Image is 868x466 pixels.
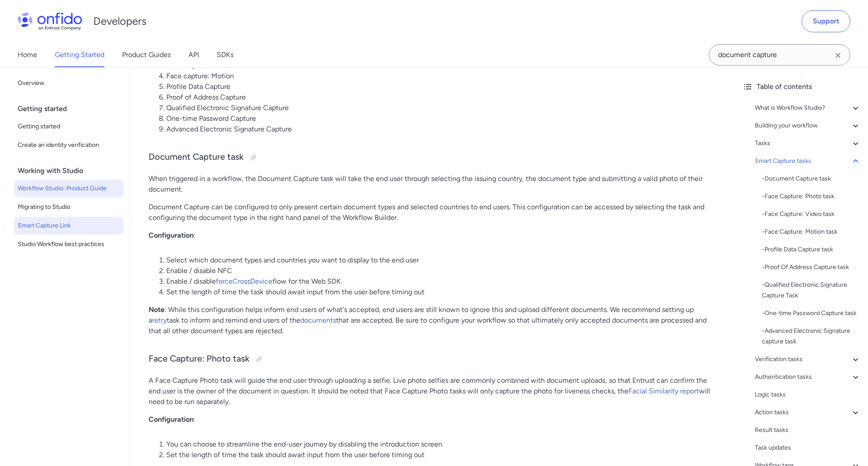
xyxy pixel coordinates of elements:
[755,425,861,435] a: Result tasks
[166,92,718,103] li: Proof of Address Capture
[166,450,718,460] li: Set the length of time the task should await input from the user before timing out
[762,173,861,184] a: -Document Capture task
[762,244,861,255] a: -Profile Data Capture task
[628,387,699,395] a: Facial Similarity report
[18,42,37,67] a: Home
[166,103,718,113] li: Qualified Electronic Signature Capture
[762,209,861,220] div: - Face Capture: Video task
[149,231,194,239] strong: Configuration
[166,255,718,266] li: Select which document types and countries you want to display to the end user
[762,280,861,301] div: - Qualified Electronic Signature Capture Task
[188,42,199,67] a: API
[152,316,167,324] a: retry
[762,262,861,273] div: - Proof Of Address Capture task
[18,183,120,194] span: Workflow Studio: Product Guide
[149,305,164,314] strong: Note
[14,118,123,135] a: Getting started
[14,198,123,216] a: Migrating to Studio
[742,81,861,92] div: Table of contents
[762,244,861,255] div: - Profile Data Capture task
[802,10,850,32] a: Support
[762,308,861,319] a: -One-time Password Capture task
[709,44,850,65] input: Onfido search input field
[755,443,861,453] a: Task updates
[122,42,171,67] a: Product Guides
[149,202,718,223] p: Document Capture can be configured to only present certain document types and selected countries ...
[762,262,861,273] a: -Proof Of Address Capture task
[300,316,336,324] a: documents
[755,156,861,166] a: Smart Capture tasks
[18,162,127,180] div: Working with Studio
[149,150,718,165] h3: Document Capture task
[762,326,861,347] a: -Advanced Electronic Signature capture task
[755,372,861,382] a: Authentication tasks
[18,202,120,212] span: Migrating to Studio
[18,121,120,132] span: Getting started
[762,326,861,347] div: - Advanced Electronic Signature capture task
[755,389,861,400] a: Logic tasks
[166,276,718,287] li: Enable / disable flow for the Web SDK
[14,136,123,154] a: Create an identity verification
[18,78,120,89] span: Overview
[762,308,861,319] div: - One-time Password Capture task
[166,113,718,124] li: One-time Password Capture
[762,173,861,184] div: - Document Capture task
[18,100,127,118] div: Getting started
[149,415,194,424] strong: Configuration
[14,180,123,197] a: Workflow Studio: Product Guide
[149,414,718,425] p: :
[216,277,272,285] a: forceCrossDevice
[166,266,718,276] li: Enable / disable NFC
[149,230,718,241] p: :
[755,138,861,149] a: Tasks
[18,140,120,150] span: Create an identity verification
[14,235,123,253] a: Studio Workflow best practices
[149,173,718,195] p: When triggered in a workflow, the Document Capture task will take the end user through selecting ...
[93,14,146,28] h1: Developers
[762,227,861,237] a: -Face Capture: Motion task
[166,81,718,92] li: Profile Data Capture
[762,209,861,220] a: -Face Capture: Video task
[14,74,123,92] a: Overview
[166,71,718,81] li: Face capture: Motion
[755,407,861,418] a: Action tasks
[762,227,861,237] div: - Face Capture: Motion task
[149,304,718,336] p: : While this configuration helps inform end users of what's accepted, end users are still known t...
[833,50,843,61] svg: Clear search field button
[217,42,233,67] a: SDKs
[149,375,718,407] p: A Face Capture Photo task will guide the end user through uploading a selfie. Live photo selfies ...
[166,124,718,135] li: Advanced Electronic Signature Capture
[762,191,861,202] a: -Face Capture: Photo task
[166,439,718,450] li: You can choose to streamline the end-user journey by disabling the introduction screen
[149,352,718,366] h3: Face Capture: Photo task
[18,12,82,30] img: Onfido Logo
[18,220,120,231] span: Smart Capture Link
[755,120,861,131] a: Building your workflow
[762,280,861,301] a: -Qualified Electronic Signature Capture Task
[55,42,104,67] a: Getting Started
[166,287,718,297] li: Set the length of time the task should await input from the user before timing out
[14,217,123,235] a: Smart Capture Link
[762,191,861,202] div: - Face Capture: Photo task
[755,103,861,113] a: What is Workflow Studio?
[755,354,861,365] a: Verification tasks
[18,239,120,250] span: Studio Workflow best practices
